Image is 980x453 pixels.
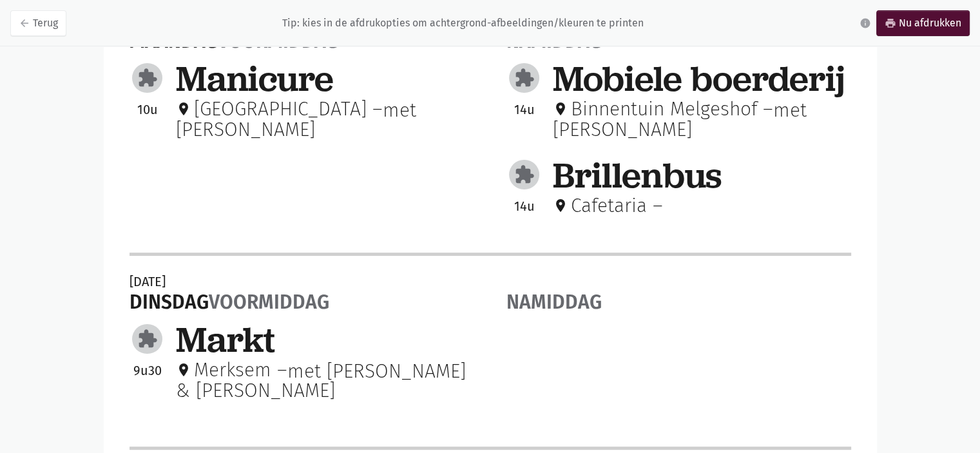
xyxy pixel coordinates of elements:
[282,17,644,30] div: Tip: kies in de afdrukopties om achtergrond-afbeeldingen/kleuren te printen
[514,68,534,88] i: extension
[176,360,287,380] div: Merksem –
[176,99,474,139] div: met [PERSON_NAME]
[514,164,534,185] i: extension
[176,362,191,378] i: place
[130,273,329,291] div: [DATE]
[19,17,30,29] i: arrow_back
[137,329,157,349] i: extension
[553,198,568,213] i: place
[176,101,191,117] i: place
[137,102,158,117] span: 10u
[506,291,602,314] span: namiddag
[553,99,851,139] div: met [PERSON_NAME]
[133,363,162,378] span: 9u30
[876,10,970,36] a: printNu afdrukken
[514,102,535,117] span: 14u
[130,291,329,314] div: dinsdag
[553,99,773,119] div: Binnentuin Melgeshof –
[514,198,535,214] span: 14u
[553,196,663,215] div: Cafetaria –
[10,10,66,36] a: arrow_backTerug
[176,322,474,358] div: Markt
[553,61,851,97] div: Mobiele boerderij
[209,291,329,314] span: voormiddag
[137,68,157,88] i: extension
[860,17,871,29] i: info
[176,99,383,119] div: [GEOGRAPHIC_DATA] –
[885,17,896,29] i: print
[176,61,474,97] div: Manicure
[553,157,851,193] div: Brillenbus
[176,360,474,400] div: met [PERSON_NAME] & [PERSON_NAME]
[553,101,568,117] i: place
